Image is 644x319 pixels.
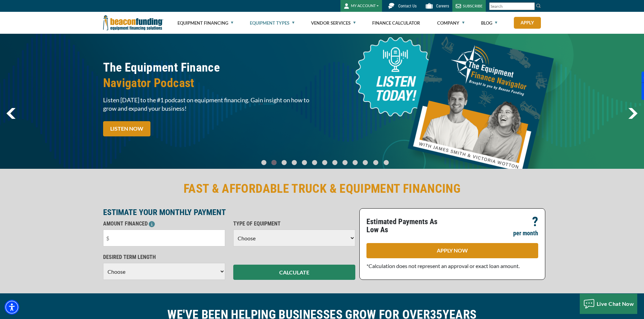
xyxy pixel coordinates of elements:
[103,220,225,228] p: AMOUNT FINANCED
[177,12,233,34] a: Equipment Financing
[366,263,520,269] span: *Calculation does not represent an approval or exact loan amount.
[103,12,163,34] img: Beacon Funding Corporation logo
[382,160,390,165] a: Go To Slide 12
[361,160,369,165] a: Go To Slide 10
[628,108,638,119] img: Right Navigator
[270,160,278,165] a: Go To Slide 1
[4,300,19,315] div: Accessibility Menu
[513,229,538,237] p: per month
[6,108,16,119] a: previous
[398,4,416,8] span: Contact Us
[436,4,449,8] span: Careers
[103,121,150,136] a: LISTEN NOW
[372,160,380,165] a: Go To Slide 11
[250,12,294,34] a: Equipment Types
[233,220,355,228] p: TYPE OF EQUIPMENT
[489,2,535,10] input: Search
[331,160,339,165] a: Go To Slide 7
[103,181,541,196] h2: FAST & AFFORDABLE TRUCK & EQUIPMENT FINANCING
[536,3,541,8] img: Search
[372,12,420,34] a: Finance Calculator
[6,108,16,119] img: Left Navigator
[437,12,464,34] a: Company
[597,300,634,307] span: Live Chat Now
[103,208,355,216] p: ESTIMATE YOUR MONTHLY PAYMENT
[311,12,356,34] a: Vendor Services
[233,265,355,280] button: CALCULATE
[103,75,318,91] span: Navigator Podcast
[103,96,318,113] span: Listen [DATE] to the #1 podcast on equipment financing. Gain insight on how to grow and expand yo...
[300,160,308,165] a: Go To Slide 4
[481,12,497,34] a: Blog
[351,160,359,165] a: Go To Slide 9
[320,160,329,165] a: Go To Slide 6
[103,253,225,261] p: DESIRED TERM LENGTH
[310,160,318,165] a: Go To Slide 5
[103,60,318,91] h2: The Equipment Finance
[290,160,298,165] a: Go To Slide 3
[366,243,538,258] a: APPLY NOW
[580,294,638,314] button: Live Chat Now
[532,218,538,226] p: ?
[628,108,638,119] a: next
[528,4,533,9] a: Clear search text
[260,160,268,165] a: Go To Slide 0
[341,160,349,165] a: Go To Slide 8
[514,17,541,29] a: Apply
[366,218,448,234] p: Estimated Payments As Low As
[103,230,225,246] input: $
[280,160,288,165] a: Go To Slide 2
